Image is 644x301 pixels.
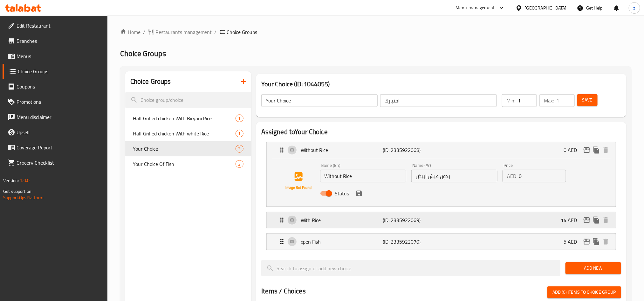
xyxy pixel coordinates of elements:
span: Get support on: [3,187,32,195]
span: Restaurants management [155,28,212,36]
button: Save [577,94,598,106]
input: search [261,260,560,276]
h2: Assigned to Your Choice [261,127,621,137]
span: Add New [571,264,616,272]
nav: breadcrumb [120,28,631,36]
a: Grocery Checklist [3,155,107,170]
span: Choice Groups [18,68,102,75]
div: Half Grilled chicken With Biryani Rice1 [125,111,251,126]
input: search [125,92,251,108]
span: Coupons [17,83,102,90]
p: (ID: 2335922068) [383,146,437,154]
p: AED [507,172,516,180]
p: open Fish [301,238,383,245]
h3: Your Choice (ID: 1044055) [261,79,621,89]
a: Edit Restaurant [3,18,107,33]
span: 1.0.0 [20,176,30,185]
span: Menu disclaimer [17,113,102,121]
button: duplicate [592,237,601,246]
input: Please enter price [519,170,566,182]
a: Choice Groups [3,64,107,79]
button: save [354,189,364,198]
p: 5 AED [564,238,582,245]
p: With Rice [301,216,383,224]
p: (ID: 2335922069) [383,216,437,224]
div: Choices [236,160,243,168]
button: delete [601,145,611,155]
a: Support.OpsPlatform [3,193,44,202]
li: Expand [261,209,621,231]
span: z [634,4,635,11]
a: Coverage Report [3,140,107,155]
span: Edit Restaurant [17,22,102,29]
a: Coupons [3,79,107,94]
p: Without Rice [301,146,383,154]
button: duplicate [592,145,601,155]
a: Promotions [3,94,107,109]
span: Save [582,96,593,104]
div: [GEOGRAPHIC_DATA] [525,4,567,11]
h2: Choice Groups [130,77,171,86]
a: Menu disclaimer [3,109,107,125]
span: Half Grilled chicken With Biryani Rice [133,115,236,122]
a: Menus [3,49,107,64]
span: Add (0) items to choice group [552,288,616,296]
input: Enter name Ar [411,170,497,182]
p: 0 AED [564,146,582,154]
p: Max: [544,97,554,104]
div: Expand [267,142,616,158]
span: Version: [3,176,19,185]
div: Your Choice3 [125,141,251,156]
button: edit [582,145,592,155]
button: edit [582,237,592,246]
button: Add New [565,262,621,274]
p: 14 AED [561,216,582,224]
a: Branches [3,33,107,49]
div: Expand [267,234,616,250]
li: ExpandWithout RiceName (En)Name (Ar)PriceAEDStatussave [261,139,621,209]
span: Promotions [17,98,102,106]
button: Add (0) items to choice group [547,286,621,298]
input: Enter name En [320,170,406,182]
span: 3 [236,146,243,152]
div: Your Choice Of Fish2 [125,156,251,172]
span: 1 [236,115,243,121]
button: duplicate [592,215,601,225]
span: Half Grilled chicken With white Rice [133,130,236,137]
span: Your Choice [133,145,236,153]
div: Menu-management [456,4,495,12]
span: Coverage Report [17,144,102,151]
button: delete [601,237,611,246]
li: / [215,28,217,36]
p: (ID: 2335922070) [383,238,437,245]
span: Branches [17,37,102,45]
div: Half Grilled chicken With white Rice1 [125,126,251,141]
span: Choice Groups [227,28,257,36]
span: Grocery Checklist [17,159,102,167]
span: Status [335,190,349,197]
li: Expand [261,231,621,252]
div: Choices [236,115,243,122]
span: Your Choice Of Fish [133,160,236,168]
li: / [143,28,145,36]
div: Choices [236,145,243,153]
img: Without Rice [278,161,319,201]
div: Expand [267,212,616,228]
a: Upsell [3,125,107,140]
span: Menus [17,52,102,60]
p: Min: [506,97,515,104]
a: Restaurants management [148,28,212,36]
span: 2 [236,161,243,167]
span: 1 [236,131,243,137]
span: Choice Groups [120,46,166,61]
button: edit [582,215,592,225]
h2: Items / Choices [261,286,306,296]
button: delete [601,215,611,225]
a: Home [120,28,140,36]
span: Upsell [17,128,102,136]
div: Choices [236,130,243,137]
